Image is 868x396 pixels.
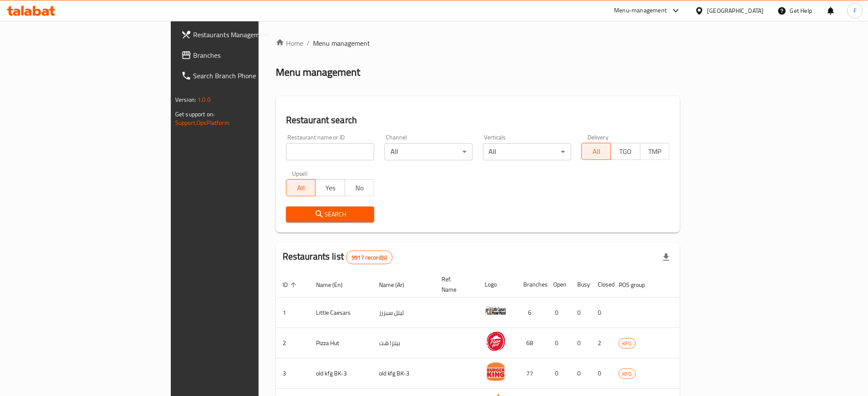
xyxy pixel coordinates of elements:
button: TGO [611,143,640,160]
a: Support.OpsPlatform [175,117,230,128]
td: 0 [547,358,571,389]
button: No [345,179,374,196]
button: TMP [640,143,670,160]
button: Yes [315,179,345,196]
span: All [290,182,312,194]
td: old kfg BK-3 [309,358,372,389]
td: 2 [591,328,612,358]
a: Restaurants Management [174,24,316,45]
input: Search for restaurant name or ID.. [286,143,374,160]
div: Export file [656,247,677,268]
span: KFG [619,369,635,379]
a: Branches [174,45,316,65]
th: Busy [571,272,591,298]
span: Search Branch Phone [193,71,309,81]
td: Pizza Hut [309,328,372,358]
h2: Restaurants list [283,250,393,264]
img: Little Caesars [485,300,507,322]
nav: breadcrumb [276,38,680,48]
span: ID [283,280,299,290]
label: Upsell [292,171,308,177]
span: 1.0.0 [197,94,211,105]
span: POS group [619,280,656,290]
span: Name (Ar) [379,280,415,290]
div: Menu-management [614,6,667,16]
span: F [853,6,856,15]
td: 6 [517,298,547,328]
div: Total records count [346,251,392,264]
span: Branches [193,50,309,60]
td: 0 [591,358,612,389]
h2: Menu management [276,65,360,79]
th: Logo [478,272,517,298]
td: 0 [547,298,571,328]
th: Open [547,272,571,298]
span: Ref. Name [442,274,468,295]
h2: Restaurant search [286,114,670,127]
td: old kfg BK-3 [372,358,435,389]
span: 9917 record(s) [346,254,392,262]
td: 0 [571,358,591,389]
td: بيتزا هت [372,328,435,358]
a: Search Branch Phone [174,65,316,86]
button: Search [286,207,374,222]
div: [GEOGRAPHIC_DATA] [707,6,764,15]
span: KFG [619,339,635,349]
span: Version: [175,94,196,105]
th: Closed [591,272,612,298]
td: 0 [571,328,591,358]
td: 0 [571,298,591,328]
span: TGO [614,145,637,158]
td: ليتل سيزرز [372,298,435,328]
td: Little Caesars [309,298,372,328]
td: 0 [547,328,571,358]
img: Pizza Hut [485,331,507,352]
span: No [349,182,371,194]
td: 0 [591,298,612,328]
span: Search [293,209,367,220]
span: TMP [644,145,666,158]
td: 68 [517,328,547,358]
th: Branches [517,272,547,298]
div: All [385,143,473,160]
label: Delivery [588,134,609,140]
span: All [585,145,608,158]
img: old kfg BK-3 [485,361,507,382]
span: Menu management [313,38,370,48]
button: All [286,179,316,196]
span: Restaurants Management [193,30,309,40]
span: Get support on: [175,109,215,120]
div: All [483,143,571,160]
span: Yes [319,182,341,194]
span: Name (En) [316,280,354,290]
button: All [582,143,611,160]
td: 77 [517,358,547,389]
